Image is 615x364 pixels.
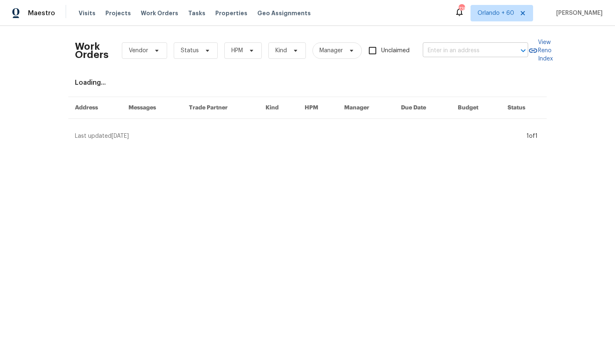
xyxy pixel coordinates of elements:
[501,97,547,119] th: Status
[257,9,311,17] span: Geo Assignments
[28,9,55,17] span: Maestro
[526,132,538,140] div: 1 of 1
[215,9,247,17] span: Properties
[181,46,199,55] span: Status
[75,132,524,140] div: Last updated
[75,79,540,87] div: Loading...
[122,97,182,119] th: Messages
[528,38,553,63] a: View Reno Index
[129,46,148,55] span: Vendor
[231,46,243,55] span: HPM
[79,9,96,17] span: Visits
[459,5,464,13] div: 735
[68,97,122,119] th: Address
[553,9,603,17] span: [PERSON_NAME]
[141,9,178,17] span: Work Orders
[188,10,205,16] span: Tasks
[451,97,501,119] th: Budget
[105,9,131,17] span: Projects
[298,97,338,119] th: HPM
[259,97,298,119] th: Kind
[275,46,287,55] span: Kind
[394,97,451,119] th: Due Date
[75,42,109,59] h2: Work Orders
[478,9,514,17] span: Orlando + 60
[423,44,505,57] input: Enter in an address
[182,97,259,119] th: Trade Partner
[112,133,129,139] span: [DATE]
[319,46,343,55] span: Manager
[338,97,394,119] th: Manager
[381,46,410,55] span: Unclaimed
[517,45,529,56] button: Open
